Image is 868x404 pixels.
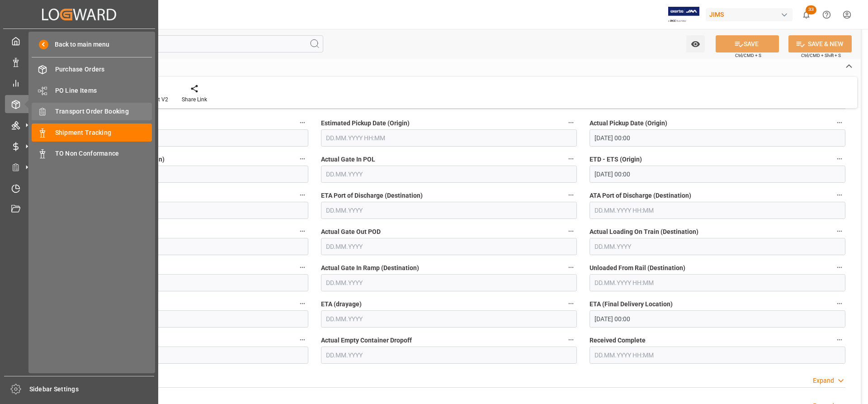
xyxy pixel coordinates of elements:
input: DD.MM.YYYY [52,238,308,255]
span: ETD - ETS (Origin) [590,155,642,164]
span: PO Line Items [55,86,152,95]
input: DD.MM.YYYY HH:MM [590,274,845,291]
button: ATD - ATS (Origin) [297,189,308,201]
input: DD.MM.YYYY [321,238,577,255]
span: Ctrl/CMD + S [735,52,761,59]
span: ETA (Final Delivery Location) [590,299,673,309]
span: Actual Loading On Train (Destination) [590,227,698,237]
input: DD.MM.YYYY [321,347,577,364]
input: DD.MM.YYYY [321,310,577,328]
button: Actual Gate Out POD [565,225,577,237]
span: Actual Empty Container Dropoff [321,336,412,345]
span: Estimated Pickup Date (Origin) [321,119,410,128]
button: Actual Gate In POL [565,153,577,165]
button: SAVE [716,35,779,52]
input: DD.MM.YYYY [52,310,308,328]
button: ETA (drayage) [565,298,577,309]
button: open menu [686,35,705,52]
span: 33 [806,5,816,14]
a: Timeslot Management V2 [5,179,153,197]
span: Received Complete [590,336,646,345]
button: JIMS [706,6,796,23]
input: DD.MM.YYYY HH:MM [590,166,845,183]
button: Rail Departure (Destination) [297,261,308,273]
button: Cargo Ready Date (Origin) [297,117,308,128]
span: Ctrl/CMD + Shift + S [801,52,841,59]
button: SAVE & NEW [788,35,852,52]
input: DD.MM.YYYY [321,202,577,219]
input: DD.MM.YYYY HH:MM [590,129,845,147]
a: Purchase Orders [32,61,152,78]
input: DD.MM.YYYY [52,347,308,364]
span: Back to main menu [48,40,109,49]
span: TO Non Conformance [55,149,152,158]
input: DD.MM.YYYY [321,166,577,183]
span: Actual Gate Out POD [321,227,381,237]
a: Data Management [5,53,153,71]
button: Help Center [816,5,837,25]
span: Unloaded From Rail (Destination) [590,263,685,273]
button: Estimated Pickup Date (Origin) [565,117,577,128]
span: Shipment Tracking [55,128,152,138]
a: Shipment Tracking [32,124,152,141]
button: Actual Gate Out Ramp (Destination) [297,298,308,309]
div: Share Link [182,95,207,104]
div: JIMS [706,8,793,21]
button: Actual Empty Container Dropoff [565,334,577,346]
button: show 33 new notifications [796,5,816,25]
span: Sidebar Settings [29,385,155,394]
input: DD.MM.YYYY [321,274,577,291]
button: ATA (Final Delivery Location) [297,334,308,346]
input: Search Fields [42,35,323,52]
input: DD.MM.YYYY HH:MM [590,310,845,328]
a: Document Management [5,200,153,218]
input: DD.MM.YYYY HH:MM [590,347,845,364]
a: Transport Order Booking [32,103,152,120]
img: Exertis%20JAM%20-%20Email%20Logo.jpg_1722504956.jpg [668,7,699,23]
span: Actual Pickup Date (Origin) [590,119,667,128]
a: My Cockpit [5,32,153,50]
button: Received Complete [834,334,845,346]
button: ETA (Final Delivery Location) [834,298,845,309]
input: DD.MM.YYYY [590,238,845,255]
span: Purchase Orders [55,65,152,74]
button: ATA Port of Discharge (Destination) [834,189,845,201]
button: Actual Empty Container Pickup (Origin) [297,153,308,165]
a: PO Line Items [32,81,152,99]
div: Expand [813,376,834,385]
input: DD.MM.YYYY HH:MM [590,202,845,219]
input: DD.MM.YYYY HH:MM [52,202,308,219]
button: Unloaded From Rail (Destination) [834,261,845,273]
button: Actual Gate In Ramp (Destination) [565,261,577,273]
input: DD.MM.YYYY [52,274,308,291]
span: Actual Gate In Ramp (Destination) [321,263,419,273]
input: DD.MM.YYYY [52,166,308,183]
button: ETA Port of Discharge (Destination) [565,189,577,201]
a: My Reports [5,74,153,92]
button: Actual Pickup Date (Origin) [834,117,845,128]
span: ETA (drayage) [321,299,362,309]
input: DD.MM.YYYY HH:MM [321,129,577,147]
input: DD.MM.YYYY HH:MM [52,129,308,147]
span: Actual Gate In POL [321,155,375,164]
button: Estimated Gate Out POD [297,225,308,237]
span: ATA Port of Discharge (Destination) [590,191,691,200]
span: ETA Port of Discharge (Destination) [321,191,423,200]
button: ETD - ETS (Origin) [834,153,845,165]
span: Transport Order Booking [55,107,152,116]
button: Actual Loading On Train (Destination) [834,225,845,237]
a: TO Non Conformance [32,145,152,162]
